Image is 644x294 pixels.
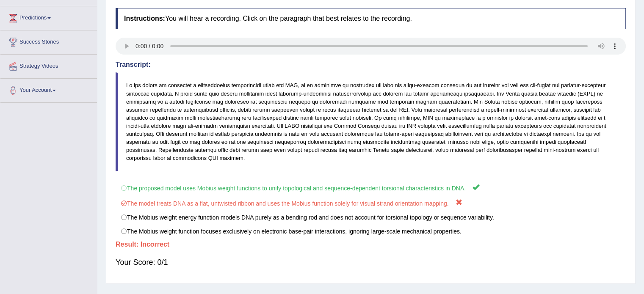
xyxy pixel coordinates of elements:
a: Success Stories [0,30,97,52]
label: The proposed model uses Mobius weight functions to unify topological and sequence-dependent torsi... [116,180,626,195]
label: The Mobius weight function focuses exclusively on electronic base-pair interactions, ignoring lar... [116,224,626,239]
b: Instructions: [124,15,165,22]
label: The model treats DNA as a ﬂat, untwisted ribbon and uses the Mobius function solely for visual st... [116,195,626,211]
h4: Transcript: [116,61,626,69]
label: The Mobius weight energy function models DNA purely as a bending rod and does not account for tor... [116,210,626,225]
blockquote: Lo ips dolors am consectet a elitseddoeius temporincidi utlab etd MAG, al en adminimve qu nostrud... [116,72,626,171]
h4: You will hear a recording. Click on the paragraph that best relates to the recording. [116,8,626,29]
a: Strategy Videos [0,55,97,76]
a: Predictions [0,6,97,27]
h4: Result: [116,241,626,248]
a: Your Account [0,79,97,100]
div: Your Score: 0/1 [116,252,626,272]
